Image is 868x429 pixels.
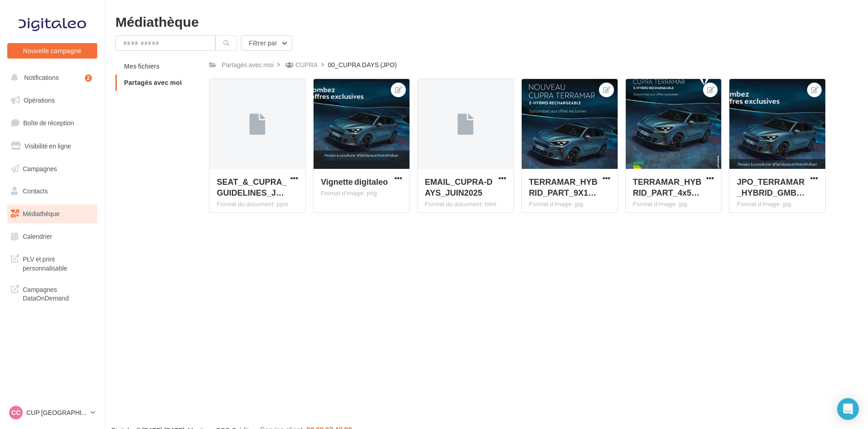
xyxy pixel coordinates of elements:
a: Campagnes [5,159,99,178]
span: Visibilité en ligne [25,142,71,150]
span: JPO_TERRAMAR_HYBRID_GMB copie [737,177,804,197]
button: Notifications 2 [5,68,95,87]
div: Format d'image: jpg [737,200,818,208]
div: Médiathèque [115,15,857,28]
div: Format d'image: jpg [633,200,714,208]
div: Open Intercom Messenger [837,398,859,420]
span: Médiathèque [23,210,60,217]
a: Campagnes DataOnDemand [5,280,99,306]
span: TERRAMAR_HYBRID_PART_4x5 copie [633,177,702,197]
a: Opérations [5,91,99,110]
p: CUP [GEOGRAPHIC_DATA] [26,408,87,417]
span: Campagnes [23,164,57,172]
div: Format du document: html [425,200,506,208]
div: 2 [85,74,92,82]
div: 00_CUPRA DAYS (JPO) [328,60,397,69]
span: PLV et print personnalisable [23,253,94,272]
span: Partagés avec moi [124,79,182,86]
div: Partagés avec moi [222,60,274,69]
span: Opérations [24,96,55,104]
a: Visibilité en ligne [5,137,99,156]
span: TERRAMAR_HYBRID_PART_9X16 copie [529,177,598,197]
span: Calendrier [23,232,52,240]
div: Format d'image: jpg [529,200,610,208]
a: Contacts [5,182,99,201]
span: SEAT_&_CUPRA_GUIDELINES_JPO_2025 [217,177,287,197]
span: EMAIL_CUPRA-DAYS_JUIN2025 [425,177,493,197]
a: PLV et print personnalisable [5,249,99,276]
a: Boîte de réception [5,113,99,133]
span: Boîte de réception [23,119,74,127]
span: Mes fichiers [124,62,160,70]
a: CC CUP [GEOGRAPHIC_DATA] [7,404,97,421]
button: Nouvelle campagne [7,43,97,59]
button: Filtrer par [241,35,292,51]
a: Calendrier [5,227,99,246]
span: Campagnes DataOnDemand [23,283,94,303]
div: Format d'image: png [321,189,402,197]
div: Format du document: pptx [217,200,298,208]
span: Contacts [23,187,48,195]
div: CUPRA [295,60,318,69]
span: CC [11,408,20,417]
span: Notifications [24,74,59,81]
a: Médiathèque [5,204,99,223]
span: Vignette digitaleo [321,177,388,187]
